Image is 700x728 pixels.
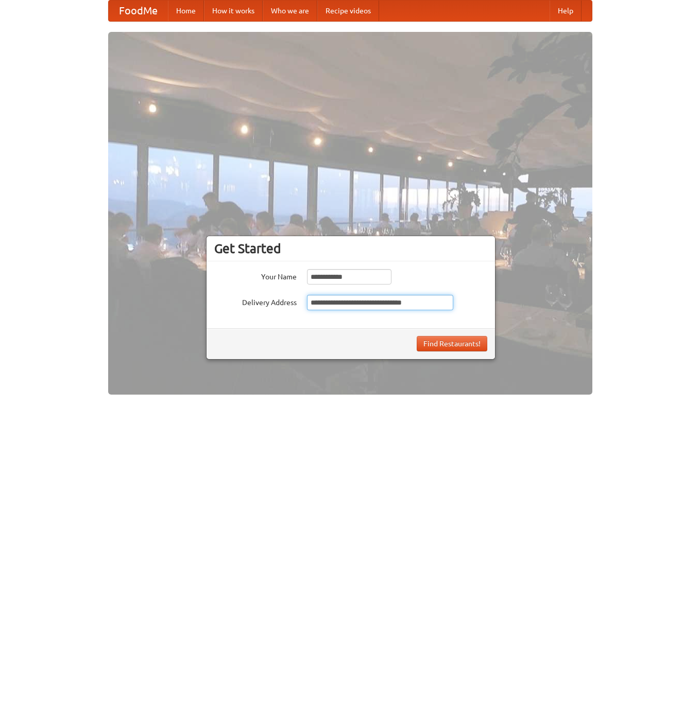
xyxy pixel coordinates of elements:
a: Recipe videos [317,1,379,21]
a: How it works [204,1,263,21]
a: Help [550,1,582,21]
label: Delivery Address [214,295,297,308]
h3: Get Started [214,241,487,256]
a: FoodMe [109,1,168,21]
a: Home [168,1,204,21]
button: Find Restaurants! [417,336,487,351]
label: Your Name [214,269,297,282]
a: Who we are [263,1,317,21]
